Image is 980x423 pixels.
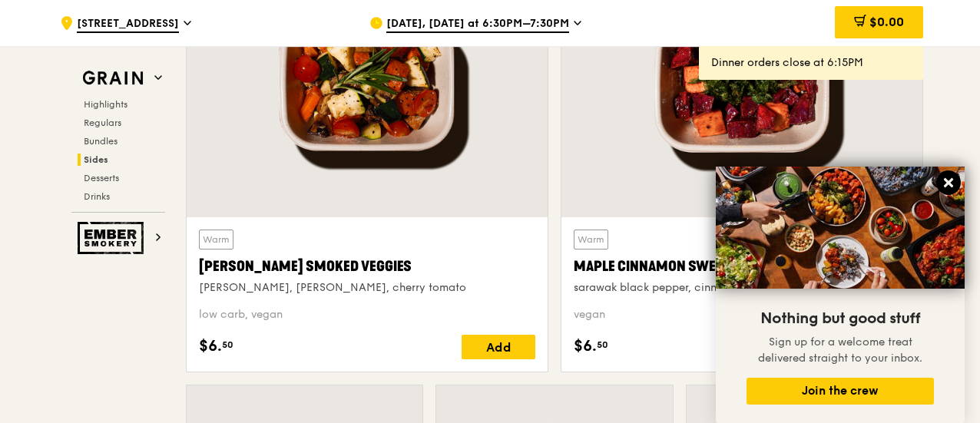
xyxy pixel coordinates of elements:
[574,335,597,358] span: $6.
[222,339,233,351] span: 50
[199,230,233,250] div: Warm
[758,335,922,365] span: Sign up for a welcome treat delivered straight to your inbox.
[869,15,904,29] span: $0.00
[84,136,118,147] span: Bundles
[760,309,920,328] span: Nothing but good stuff
[716,167,965,289] img: DSC07876-Edit02-Large.jpeg
[574,256,910,277] div: Maple Cinnamon Sweet Potato
[199,307,535,322] div: low carb, vegan
[77,16,179,33] span: [STREET_ADDRESS]
[84,117,121,128] span: Regulars
[386,16,569,33] span: [DATE], [DATE] at 6:30PM–7:30PM
[78,222,148,254] img: Ember Smokery web logo
[462,335,535,359] div: Add
[711,55,911,71] div: Dinner orders close at 6:15PM
[936,170,961,195] button: Close
[747,378,934,405] button: Join the crew
[78,64,148,92] img: Grain web logo
[84,191,110,202] span: Drinks
[574,280,910,296] div: sarawak black pepper, cinnamon-infused maple syrup, kale
[597,339,608,351] span: 50
[84,99,127,110] span: Highlights
[199,335,222,358] span: $6.
[574,230,608,250] div: Warm
[84,173,119,183] span: Desserts
[199,280,535,296] div: [PERSON_NAME], [PERSON_NAME], cherry tomato
[84,154,108,165] span: Sides
[199,256,535,277] div: [PERSON_NAME] Smoked Veggies
[574,307,910,322] div: vegan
